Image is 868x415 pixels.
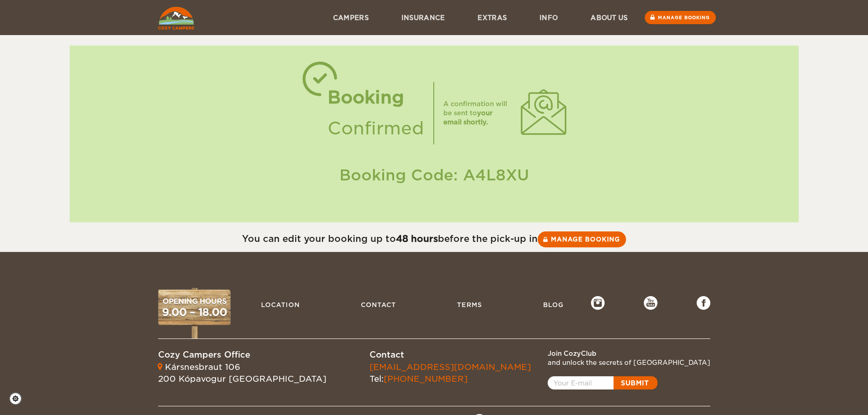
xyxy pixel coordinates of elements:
a: Contact [356,296,401,313]
div: Tel: [370,361,531,384]
div: and unlock the secrets of [GEOGRAPHIC_DATA] [548,358,710,367]
a: Open popup [548,376,657,389]
a: Blog [539,296,568,313]
div: Cozy Campers Office [158,349,326,361]
a: Location [257,296,304,313]
a: Terms [452,296,487,313]
a: [PHONE_NUMBER] [384,374,467,384]
a: Manage booking [538,231,626,247]
a: Cookie settings [9,392,28,405]
div: Join CozyClub [548,349,710,358]
div: Contact [370,349,531,361]
div: Confirmed [328,113,424,144]
a: Manage booking [645,11,716,24]
a: [EMAIL_ADDRESS][DOMAIN_NAME] [370,362,531,372]
img: Cozy Campers [158,7,194,30]
strong: 48 hours [396,233,438,244]
div: Booking [328,82,424,113]
div: A confirmation will be sent to [443,99,512,127]
div: Booking Code: A4L8XU [79,164,790,186]
div: Kársnesbraut 106 200 Kópavogur [GEOGRAPHIC_DATA] [158,361,326,384]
